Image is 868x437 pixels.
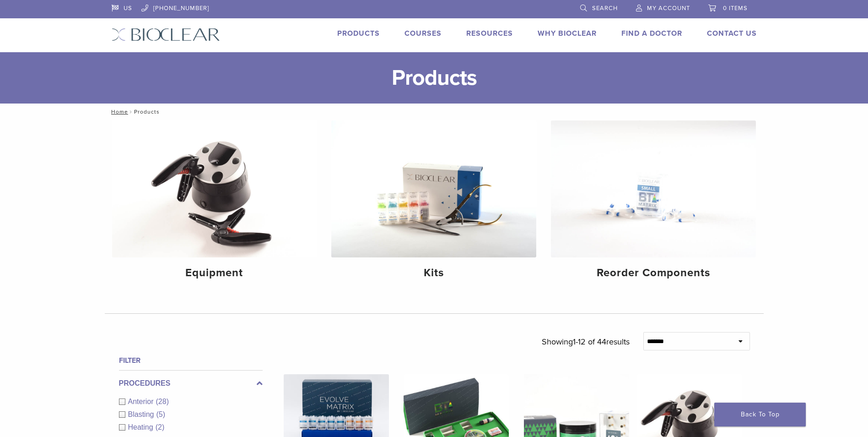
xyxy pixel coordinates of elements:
span: Heating [128,423,156,431]
h4: Filter [119,355,263,366]
a: Equipment [112,120,317,287]
h4: Equipment [119,265,310,281]
a: Contact Us [707,29,757,38]
img: Kits [331,120,536,257]
span: 0 items [723,5,748,12]
nav: Products [105,104,764,120]
a: Back To Top [714,403,806,426]
span: / [128,109,134,114]
span: Anterior [128,398,156,405]
a: Reorder Components [551,120,756,287]
p: Showing results [542,332,630,351]
span: 1-12 of 44 [573,337,606,347]
a: Find A Doctor [621,29,682,38]
span: Blasting [128,410,156,418]
span: My Account [647,5,690,12]
a: Resources [466,29,513,38]
label: Procedures [119,378,263,389]
span: Search [592,5,618,12]
span: (2) [156,423,165,431]
h4: Reorder Components [558,265,749,281]
img: Reorder Components [551,120,756,257]
span: (5) [156,410,165,418]
a: Kits [331,120,536,287]
img: Equipment [112,120,317,257]
a: Products [337,29,380,38]
a: Why Bioclear [538,29,597,38]
img: Bioclear [112,28,220,41]
a: Home [108,109,128,115]
h4: Kits [339,265,529,281]
a: Courses [404,29,442,38]
span: (28) [156,398,169,405]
